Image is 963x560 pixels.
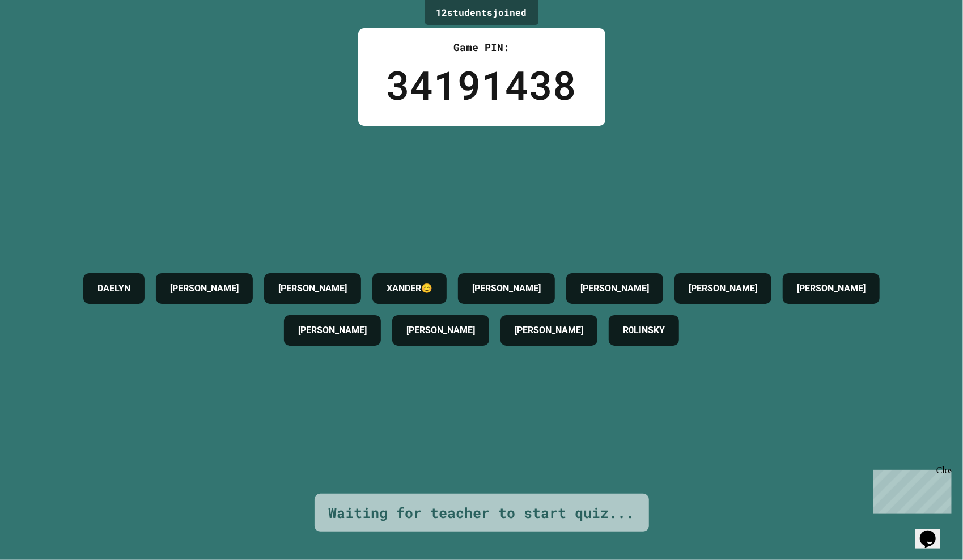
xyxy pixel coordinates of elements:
h4: [PERSON_NAME] [406,324,475,337]
h4: [PERSON_NAME] [580,282,649,295]
h4: [PERSON_NAME] [170,282,239,295]
h4: R0LINSKY [623,324,665,337]
h4: XANDER😊 [387,282,432,295]
div: 34191438 [387,55,577,114]
h4: [PERSON_NAME] [797,282,866,295]
h4: [PERSON_NAME] [472,282,541,295]
div: Chat with us now!Close [5,5,78,72]
h4: [PERSON_NAME] [278,282,347,295]
h4: DAELYN [97,282,130,295]
h4: [PERSON_NAME] [689,282,757,295]
h4: [PERSON_NAME] [515,324,583,337]
iframe: chat widget [869,465,952,514]
h4: [PERSON_NAME] [298,324,367,337]
iframe: chat widget [915,515,952,549]
div: Game PIN: [387,40,577,55]
div: Waiting for teacher to start quiz... [329,502,635,524]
